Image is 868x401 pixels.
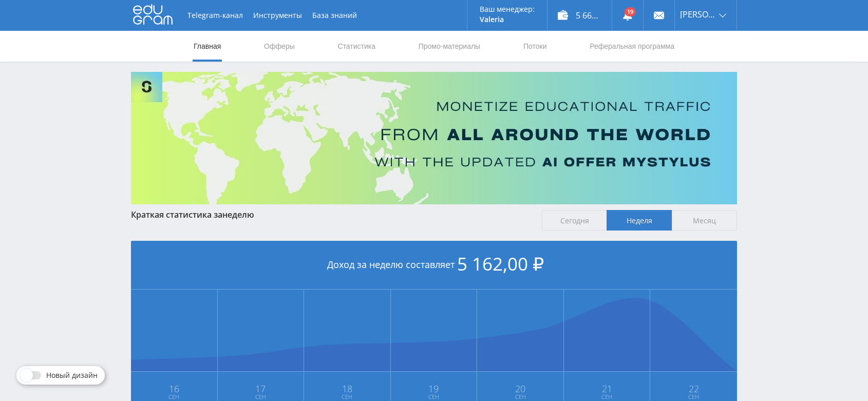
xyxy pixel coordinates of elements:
[263,31,296,62] a: Офферы
[336,31,376,62] a: Статистика
[672,210,737,231] span: Месяц
[222,209,254,220] span: неделю
[542,210,607,231] span: Сегодня
[607,210,672,231] span: Неделя
[131,385,217,393] span: 16
[193,31,222,62] a: Главная
[305,385,390,393] span: 18
[680,10,716,18] span: [PERSON_NAME]
[564,393,650,401] span: Сен
[131,210,532,219] div: Краткая статистика за
[480,15,535,24] p: Valeria
[651,385,737,393] span: 22
[391,393,477,401] span: Сен
[131,241,737,290] div: Доход за неделю составляет
[305,393,390,401] span: Сен
[457,252,544,276] span: 5 162,00 ₽
[478,385,563,393] span: 20
[589,31,675,62] a: Реферальная программа
[46,371,98,379] span: Новый дизайн
[418,31,481,62] a: Промо-материалы
[131,393,217,401] span: Сен
[218,393,304,401] span: Сен
[131,72,737,204] img: Banner
[391,385,477,393] span: 19
[480,5,535,13] p: Ваш менеджер:
[651,393,737,401] span: Сен
[218,385,304,393] span: 17
[478,393,563,401] span: Сен
[522,31,548,62] a: Потоки
[564,385,650,393] span: 21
